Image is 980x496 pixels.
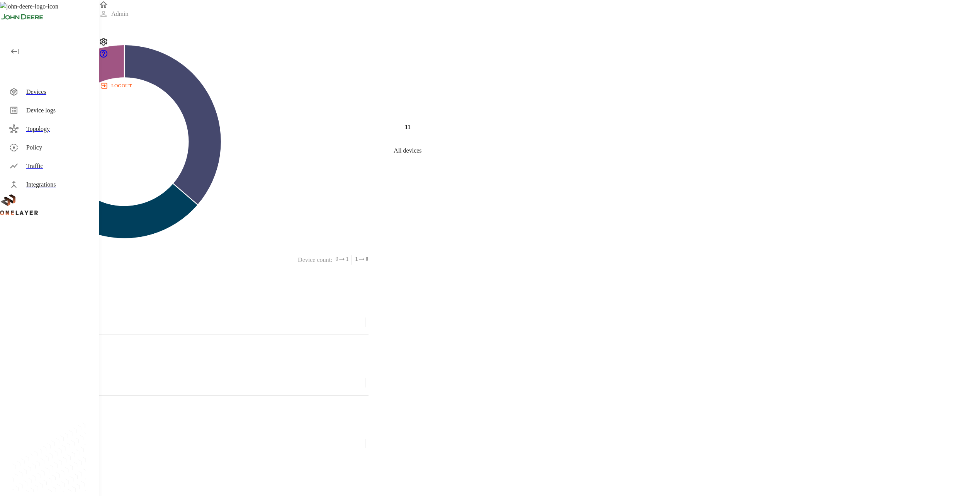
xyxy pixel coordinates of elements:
[405,122,411,131] h4: 11
[365,255,368,263] span: 0
[111,9,128,19] p: Admin
[99,53,108,59] span: Support Portal
[335,255,338,263] span: 0
[298,255,332,265] p: Device count :
[99,53,108,59] a: onelayer-support
[346,255,348,263] span: 1
[99,80,980,92] a: logout
[355,255,358,263] span: 1
[99,80,135,92] button: logout
[394,146,421,155] p: All devices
